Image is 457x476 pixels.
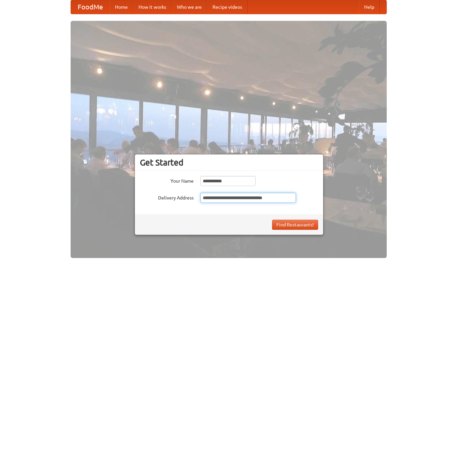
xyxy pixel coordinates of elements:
a: FoodMe [71,0,110,14]
a: Home [110,0,133,14]
a: Help [359,0,380,14]
a: Who we are [172,0,207,14]
button: Find Restaurants! [272,220,318,230]
h3: Get Started [140,157,318,168]
a: How it works [133,0,172,14]
label: Your Name [140,176,194,184]
label: Delivery Address [140,193,194,201]
a: Recipe videos [207,0,247,14]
